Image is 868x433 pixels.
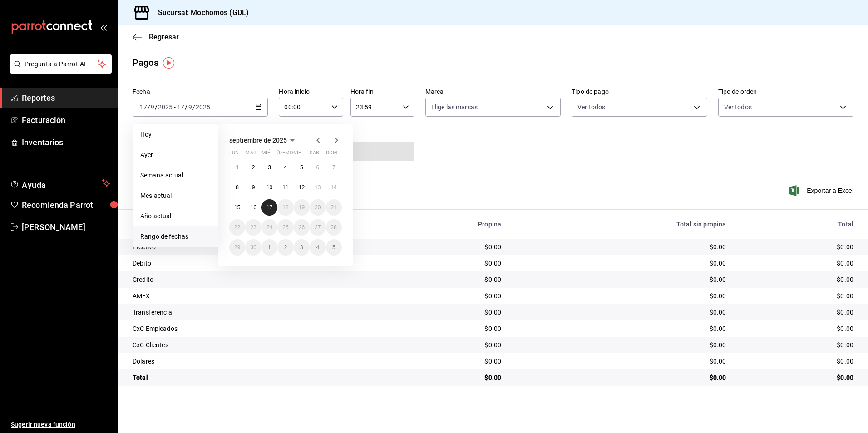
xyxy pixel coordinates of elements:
[282,204,288,211] abbr: 18 de septiembre de 2025
[516,291,726,300] div: $0.00
[163,57,174,69] img: Tooltip marker
[577,103,605,112] span: Ver todos
[133,308,370,317] div: Transferencia
[188,103,192,111] input: --
[150,103,155,111] input: --
[294,199,310,216] button: 19 de septiembre de 2025
[250,224,256,231] abbr: 23 de septiembre de 2025
[299,204,305,211] abbr: 19 de septiembre de 2025
[326,179,342,196] button: 14 de septiembre de 2025
[310,199,325,216] button: 20 de septiembre de 2025
[151,7,249,18] h3: Sucursal: Mochomos (GDL)
[236,184,239,191] abbr: 8 de septiembre de 2025
[331,204,337,211] abbr: 21 de septiembre de 2025
[229,179,245,196] button: 8 de septiembre de 2025
[384,373,502,382] div: $0.00
[516,275,726,284] div: $0.00
[25,59,98,69] span: Pregunta a Parrot AI
[310,179,325,196] button: 13 de septiembre de 2025
[155,103,158,111] span: /
[139,103,148,111] input: --
[740,308,853,317] div: $0.00
[791,185,853,196] span: Exportar a Excel
[261,150,270,159] abbr: miércoles
[516,242,726,251] div: $0.00
[740,242,853,251] div: $0.00
[261,239,277,256] button: 1 de octubre de 2025
[516,308,726,317] div: $0.00
[284,244,287,251] abbr: 2 de octubre de 2025
[326,199,342,216] button: 21 de septiembre de 2025
[22,199,110,211] span: Recomienda Parrot
[516,340,726,349] div: $0.00
[277,150,331,159] abbr: jueves
[740,357,853,366] div: $0.00
[229,150,239,159] abbr: lunes
[299,224,305,231] abbr: 26 de septiembre de 2025
[261,179,277,196] button: 10 de septiembre de 2025
[350,89,414,95] label: Hora fin
[261,219,277,236] button: 24 de septiembre de 2025
[384,340,502,349] div: $0.00
[294,219,310,236] button: 26 de septiembre de 2025
[133,340,370,349] div: CxC Clientes
[234,224,240,231] abbr: 22 de septiembre de 2025
[332,244,335,251] abbr: 5 de octubre de 2025
[234,244,240,251] abbr: 29 de septiembre de 2025
[740,324,853,333] div: $0.00
[294,159,310,176] button: 5 de septiembre de 2025
[149,33,179,41] span: Regresar
[22,178,99,189] span: Ayuda
[300,164,303,171] abbr: 5 de septiembre de 2025
[299,184,305,191] abbr: 12 de septiembre de 2025
[516,357,726,366] div: $0.00
[229,219,245,236] button: 22 de septiembre de 2025
[572,89,707,95] label: Tipo de pago
[316,244,319,251] abbr: 4 de octubre de 2025
[140,191,211,201] span: Mes actual
[331,184,337,191] abbr: 14 de septiembre de 2025
[229,135,298,146] button: septiembre de 2025
[140,212,211,221] span: Año actual
[10,54,112,74] button: Pregunta a Parrot AI
[133,275,370,284] div: Credito
[245,150,256,159] abbr: martes
[252,164,255,171] abbr: 2 de septiembre de 2025
[331,224,337,231] abbr: 28 de septiembre de 2025
[384,242,502,251] div: $0.00
[261,159,277,176] button: 3 de septiembre de 2025
[384,324,502,333] div: $0.00
[133,373,370,382] div: Total
[192,103,195,111] span: /
[277,219,293,236] button: 25 de septiembre de 2025
[22,136,110,148] span: Inventarios
[384,308,502,317] div: $0.00
[22,92,110,104] span: Reportes
[266,224,272,231] abbr: 24 de septiembre de 2025
[266,204,272,211] abbr: 17 de septiembre de 2025
[740,275,853,284] div: $0.00
[315,224,321,231] abbr: 27 de septiembre de 2025
[294,179,310,196] button: 12 de septiembre de 2025
[310,159,325,176] button: 6 de septiembre de 2025
[236,164,239,171] abbr: 1 de septiembre de 2025
[425,89,561,95] label: Marca
[277,159,293,176] button: 4 de septiembre de 2025
[252,184,255,191] abbr: 9 de septiembre de 2025
[268,244,271,251] abbr: 1 de octubre de 2025
[133,89,268,95] label: Fecha
[277,199,293,216] button: 18 de septiembre de 2025
[245,179,261,196] button: 9 de septiembre de 2025
[266,184,272,191] abbr: 10 de septiembre de 2025
[516,373,726,382] div: $0.00
[310,150,319,159] abbr: sábado
[245,159,261,176] button: 2 de septiembre de 2025
[315,204,321,211] abbr: 20 de septiembre de 2025
[384,275,502,284] div: $0.00
[326,219,342,236] button: 28 de septiembre de 2025
[6,66,112,75] a: Pregunta a Parrot AI
[100,24,107,31] button: open_drawer_menu
[516,259,726,268] div: $0.00
[332,164,335,171] abbr: 7 de septiembre de 2025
